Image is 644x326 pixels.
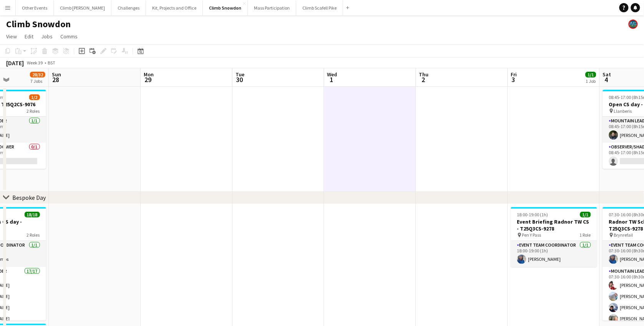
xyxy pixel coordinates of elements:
div: Bespoke Day [12,194,46,201]
button: Other Events [16,0,54,15]
h1: Climb Snowdon [6,18,71,30]
span: Jobs [41,33,53,40]
button: Kit, Projects and Office [146,0,203,15]
a: Edit [22,31,37,41]
button: Climb [PERSON_NAME] [54,0,111,15]
button: Mass Participation [248,0,296,15]
span: View [6,33,17,40]
span: Edit [25,33,33,40]
a: Comms [57,31,81,41]
button: Climb Scafell Pike [296,0,343,15]
app-user-avatar: Staff RAW Adventures [629,20,638,29]
a: View [3,31,20,41]
button: Climb Snowdon [203,0,248,15]
a: Jobs [38,31,56,41]
span: Comms [60,33,78,40]
button: Challenges [111,0,146,15]
div: BST [48,60,55,66]
div: [DATE] [6,59,24,67]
